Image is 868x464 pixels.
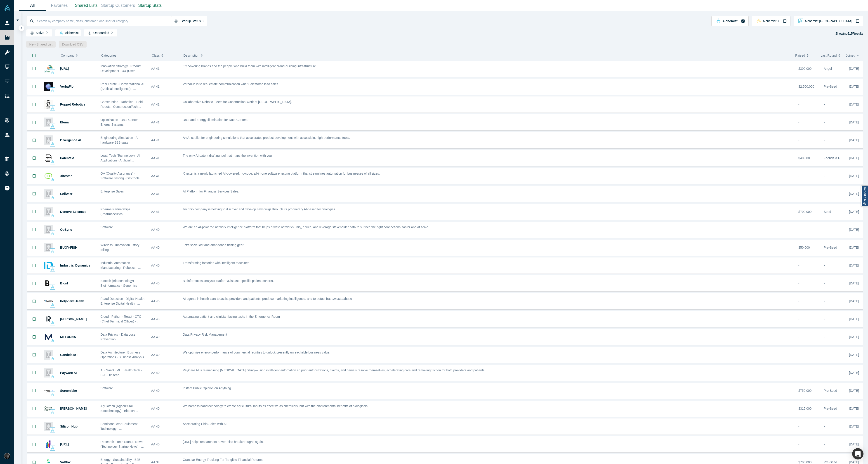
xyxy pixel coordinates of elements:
span: [URL] helps researchers never miss breakthroughs again. [183,440,264,444]
span: VerbaFlo is to real estate communication what Salesforce is to sales. [183,82,279,86]
span: QA (Quality Assurance) · Software Testing · DevTools ... [101,172,143,180]
div: AA 41 [151,61,178,77]
span: - [824,299,825,303]
span: We are an AI-powered network intelligence platform that helps private networks unify, enrich, and... [183,225,429,229]
div: AA 41 [151,204,178,220]
span: - [798,425,800,428]
span: Enterprise Sales [101,190,124,193]
span: AgBiotech (Agricultural Biotechnology) · Biotech ... [101,404,138,413]
span: Optimization · Data Center · Energy Systems [101,118,140,126]
span: - [824,353,825,357]
span: - [798,353,800,357]
span: Collaborative Robotic Fleets for Construction Work at [GEOGRAPHIC_DATA]. [183,100,292,104]
img: MELURNA's Logo [44,332,53,342]
button: Bookmark [27,115,41,130]
img: alchemist Vault Logo [51,428,54,432]
span: [DATE] [849,67,859,70]
span: Friends & Family [824,156,847,160]
div: AA 40 [151,347,178,363]
button: Bookmark [27,240,41,255]
button: Bookmark [27,276,41,291]
a: [URL] [60,67,69,70]
img: Silicon Hub's Logo [44,422,53,431]
img: Talawa.ai's Logo [44,64,53,73]
button: Bookmark [27,132,41,148]
a: Divergence AI [60,138,81,142]
span: Seed [824,210,831,214]
span: We optimize energy performance of commercial facilities to unlock presently unreachable business ... [183,351,330,354]
img: Startup status [30,31,34,35]
span: [DATE] [849,425,859,428]
span: Alchemist [GEOGRAPHIC_DATA] [805,19,852,23]
img: Industrial Dynamics's Logo [44,261,53,270]
a: Polyview Health [60,299,84,303]
img: alchemist Vault Logo [51,321,54,324]
div: AA 41 [151,97,178,112]
span: Instant Public Opinion on Anything. [183,386,232,390]
span: Pre-Seed [824,407,837,410]
img: alchemist Vault Logo [51,446,54,450]
img: Renna's Logo [44,314,53,324]
span: Real Estate · Conversational AI (Artificial Intelligence) · ... [101,82,144,91]
span: Alchemist [57,31,79,35]
div: AA 40 [151,437,178,452]
span: - [824,103,825,106]
img: alchemist Vault Logo [51,106,54,110]
a: MELURNA [60,335,76,339]
span: Voltfox [60,460,71,464]
a: Bionl [60,281,68,285]
span: Automating patient and clinician facing tasks in the Emergency Room [183,315,280,318]
img: alchemist Vault Logo [51,267,54,271]
button: Bookmark [27,311,41,327]
span: Joined [846,51,855,60]
span: Description [183,51,199,60]
span: - [798,174,800,178]
img: Bionl's Logo [44,279,53,288]
a: Industrial Dynamics [60,264,90,267]
span: Transforming factories with intelligent machines [183,261,249,265]
img: Patentext's Logo [44,153,53,163]
a: BUOY-FISH [60,246,77,249]
span: Legal Tech (Technology) · AI Applications (Artificial ... [101,154,140,162]
span: [DATE] [849,281,859,285]
span: - [798,192,800,196]
span: We harness nanotechnology to create agricultural inputs as effective as chemicals, but with the e... [183,404,368,408]
span: SellWizr [60,192,72,196]
img: Eluna's Logo [44,118,53,127]
span: [DATE] [849,442,859,446]
div: AA 41 [151,168,178,184]
img: BUOY-FISH's Logo [44,243,53,252]
span: [DATE] [849,371,859,375]
button: Bookmark [27,293,41,309]
span: $700,000 [798,210,811,214]
button: alchemist Vault LogoAlchemist [711,16,748,26]
span: [DATE] [849,335,859,339]
img: alchemist Vault Logo [51,124,54,127]
span: Patentext [60,156,74,160]
img: Divergence AI's Logo [44,135,53,145]
span: Pharma Partnerships (Pharmaceutical ... [101,207,130,216]
span: Software [101,225,113,229]
a: [PERSON_NAME] [60,407,87,410]
span: [DATE] [849,246,859,249]
span: Wireless · Innovation · story telling [101,243,139,252]
div: AA 41 [151,132,178,148]
span: The only AI patent drafting tool that maps the invention with you. [183,154,273,157]
span: - [824,335,825,339]
span: - [798,138,800,142]
span: [DATE] [849,103,859,106]
div: AA 41 [151,79,178,94]
button: Bookmark [27,401,41,416]
span: Silicon Hub [60,425,78,428]
button: Remove Filter [46,31,48,34]
span: [DATE] [849,120,859,124]
img: alchemist Vault Logo [51,160,54,163]
img: Screenlake's Logo [44,386,53,395]
button: Bookmark [27,365,41,381]
button: Bookmark [27,79,41,94]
